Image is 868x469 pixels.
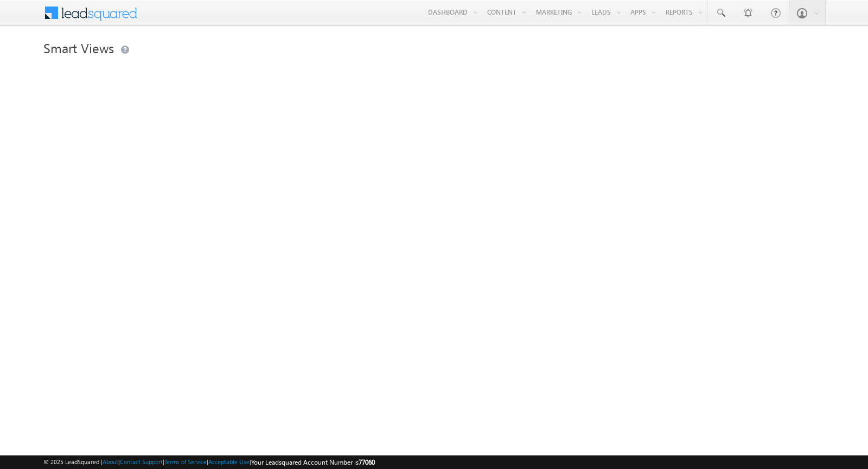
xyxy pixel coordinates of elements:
span: Your Leadsquared Account Number is [251,458,375,466]
a: Acceptable Use [208,458,250,465]
a: About [103,458,118,465]
a: Contact Support [120,458,163,465]
span: Smart Views [43,39,114,56]
span: 77060 [359,458,375,466]
span: © 2025 LeadSquared | | | | | [43,457,375,467]
a: Terms of Service [164,458,207,465]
